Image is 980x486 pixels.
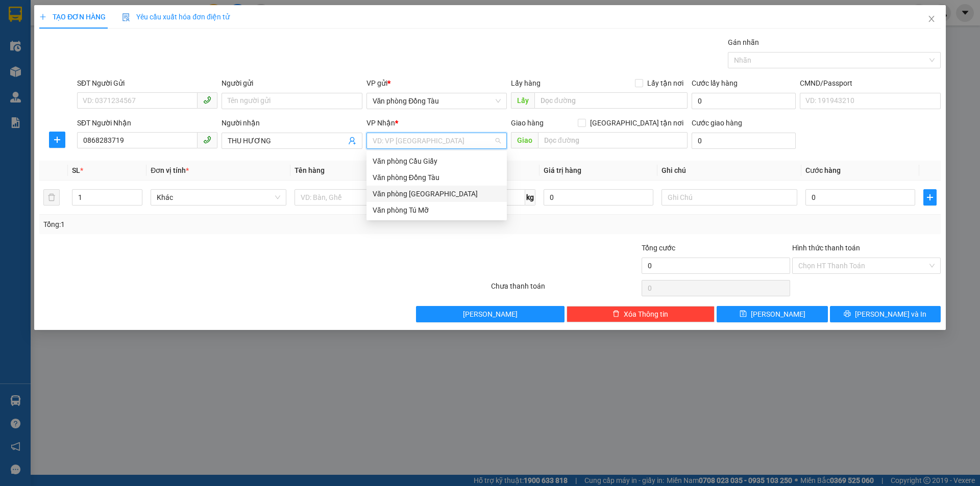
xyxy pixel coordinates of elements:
[151,166,189,174] span: Đơn vị tính
[13,13,64,64] img: logo.jpg
[751,309,805,320] span: [PERSON_NAME]
[830,306,941,322] button: printer[PERSON_NAME] và In
[49,132,65,148] button: plus
[373,188,501,199] div: Văn phòng [GEOGRAPHIC_DATA]
[586,117,688,129] span: [GEOGRAPHIC_DATA] tận nơi
[50,136,65,144] span: plus
[107,12,181,24] b: 36 Limousine
[924,193,936,201] span: plus
[57,63,232,76] li: Hotline: 1900888999
[917,5,946,34] button: Close
[373,204,501,216] div: Văn phòng Tú Mỡ
[740,310,747,318] span: save
[490,280,641,298] div: Chưa thanh toán
[77,78,217,89] div: SĐT Người Gửi
[544,189,653,206] input: 0
[203,136,211,144] span: phone
[923,189,937,206] button: plus
[348,137,356,145] span: user-add
[72,166,80,174] span: SL
[77,117,217,129] div: SĐT Người Nhận
[295,189,430,206] input: VD: Bàn, Ghế
[612,310,620,318] span: delete
[544,166,581,174] span: Giá trị hàng
[511,79,541,87] span: Lấy hàng
[692,133,796,149] input: Cước giao hàng
[534,92,688,109] input: Dọc đường
[728,38,759,46] label: Gán nhãn
[661,189,797,206] input: Ghi Chú
[525,189,535,206] span: kg
[57,25,232,63] li: 01A03 [GEOGRAPHIC_DATA], [GEOGRAPHIC_DATA] ( bên cạnh cây xăng bến xe phía Bắc cũ)
[39,13,106,21] span: TẠO ĐƠN HÀNG
[373,93,501,109] span: Văn phòng Đồng Tàu
[844,310,851,318] span: printer
[792,244,860,252] label: Hình thức thanh toán
[122,13,130,21] img: icon
[366,169,507,186] div: Văn phòng Đồng Tàu
[366,78,507,89] div: VP gửi
[295,166,325,174] span: Tên hàng
[657,161,801,181] th: Ghi chú
[43,189,60,206] button: delete
[567,306,715,322] button: deleteXóa Thông tin
[643,78,688,89] span: Lấy tận nơi
[511,92,534,109] span: Lấy
[855,309,926,320] span: [PERSON_NAME] và In
[222,78,362,89] div: Người gửi
[717,306,827,322] button: save[PERSON_NAME]
[927,15,936,23] span: close
[366,186,507,202] div: Văn phòng Thanh Hóa
[624,309,668,320] span: Xóa Thông tin
[157,190,280,205] span: Khác
[416,306,565,322] button: [PERSON_NAME]
[222,117,362,129] div: Người nhận
[463,309,518,320] span: [PERSON_NAME]
[203,96,211,104] span: phone
[805,166,841,174] span: Cước hàng
[692,79,738,87] label: Cước lấy hàng
[511,119,544,127] span: Giao hàng
[538,132,688,148] input: Dọc đường
[39,13,46,20] span: plus
[43,219,378,230] div: Tổng: 1
[366,153,507,169] div: Văn phòng Cầu Giấy
[366,202,507,218] div: Văn phòng Tú Mỡ
[373,156,501,167] div: Văn phòng Cầu Giấy
[511,132,538,148] span: Giao
[692,119,742,127] label: Cước giao hàng
[122,13,230,21] span: Yêu cầu xuất hóa đơn điện tử
[366,119,395,127] span: VP Nhận
[800,78,940,89] div: CMND/Passport
[692,93,796,109] input: Cước lấy hàng
[373,172,501,183] div: Văn phòng Đồng Tàu
[642,244,675,252] span: Tổng cước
